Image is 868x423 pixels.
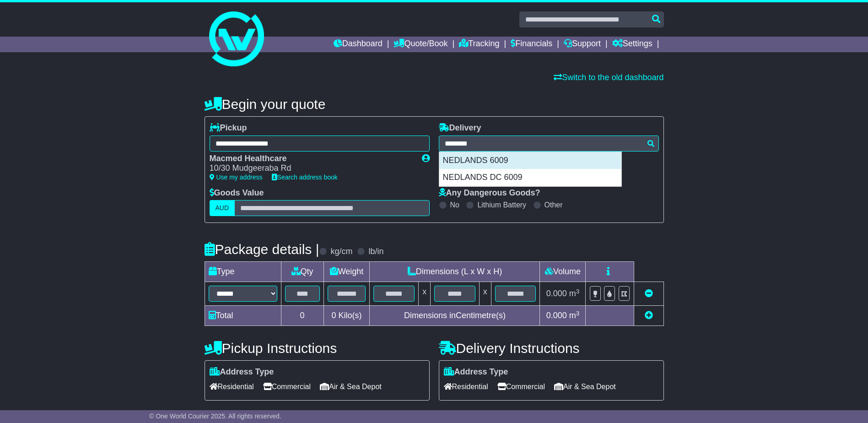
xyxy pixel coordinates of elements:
[554,380,616,394] span: Air & Sea Depot
[210,200,235,216] label: AUD
[439,152,621,169] div: NEDLANDS 6009
[444,380,488,394] span: Residential
[576,310,580,317] sup: 3
[645,311,653,320] a: Add new item
[370,262,540,282] td: Dimensions (L x W x H)
[323,306,370,326] td: Kilo(s)
[205,306,281,326] td: Total
[450,201,459,209] label: No
[263,380,311,394] span: Commercial
[281,306,323,326] td: 0
[545,201,563,209] label: Other
[323,262,370,282] td: Weight
[546,289,567,298] span: 0.000
[205,341,430,356] h4: Pickup Instructions
[497,380,545,394] span: Commercial
[569,289,580,298] span: m
[459,37,499,52] a: Tracking
[444,367,508,377] label: Address Type
[272,174,338,181] a: Search address book
[320,380,382,394] span: Air & Sea Depot
[439,341,664,356] h4: Delivery Instructions
[554,73,663,82] a: Switch to the old dashboard
[210,367,274,377] label: Address Type
[205,97,664,112] h4: Begin your quote
[370,306,540,326] td: Dimensions in Centimetre(s)
[281,262,323,282] td: Qty
[576,288,580,295] sup: 3
[210,174,263,181] a: Use my address
[612,37,652,52] a: Settings
[511,37,552,52] a: Financials
[564,37,601,52] a: Support
[477,201,526,209] label: Lithium Battery
[479,282,491,306] td: x
[368,247,383,257] label: lb/in
[210,154,413,164] div: Macmed Healthcare
[331,311,336,320] span: 0
[439,136,659,152] typeahead: Please provide city
[334,37,383,52] a: Dashboard
[210,163,413,174] div: 10/30 Mudgeeraba Rd
[419,282,431,306] td: x
[439,188,540,198] label: Any Dangerous Goods?
[330,247,352,257] label: kg/cm
[645,289,653,298] a: Remove this item
[540,262,586,282] td: Volume
[546,311,567,320] span: 0.000
[210,380,254,394] span: Residential
[210,188,264,198] label: Goods Value
[210,123,247,133] label: Pickup
[205,242,319,257] h4: Package details |
[439,123,481,133] label: Delivery
[569,311,580,320] span: m
[205,262,281,282] td: Type
[149,412,281,420] span: © One World Courier 2025. All rights reserved.
[394,37,447,52] a: Quote/Book
[439,169,621,186] div: NEDLANDS DC 6009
